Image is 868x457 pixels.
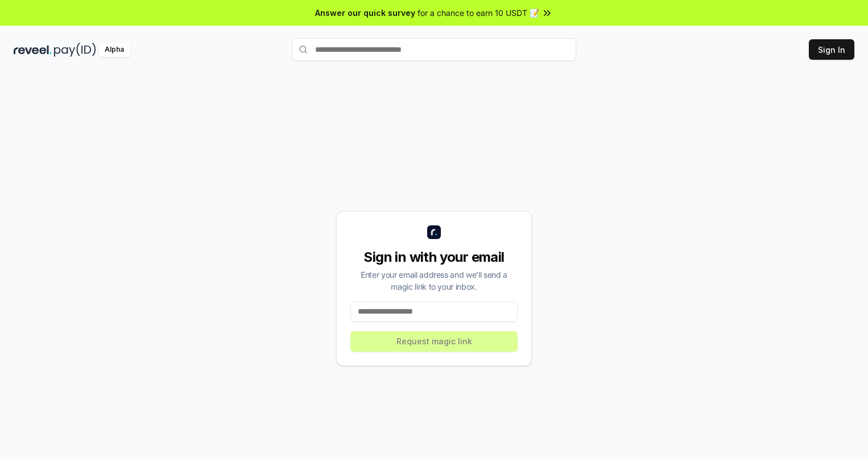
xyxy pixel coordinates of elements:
button: Sign In [809,39,854,60]
img: logo_small [427,225,441,239]
img: reveel_dark [14,43,52,57]
div: Enter your email address and we’ll send a magic link to your inbox. [350,269,518,293]
span: Answer our quick survey [315,7,415,19]
div: Alpha [98,43,130,57]
img: pay_id [54,43,96,57]
div: Sign in with your email [350,248,518,266]
span: for a chance to earn 10 USDT 📝 [418,7,539,19]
